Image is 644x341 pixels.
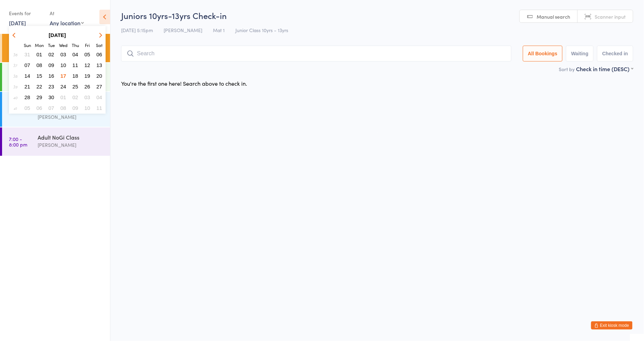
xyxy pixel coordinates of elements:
[58,50,69,59] button: 03
[85,42,90,48] small: Friday
[82,50,93,59] button: 05
[94,82,105,91] button: 27
[22,60,33,70] button: 07
[25,62,30,68] span: 07
[537,13,570,20] span: Manual search
[94,103,105,113] button: 11
[591,321,633,330] button: Exit kiosk mode
[24,42,31,48] small: Sunday
[85,105,90,111] span: 10
[85,84,90,89] span: 26
[94,50,105,59] button: 06
[566,46,594,61] button: Waiting
[35,42,44,48] small: Monday
[48,84,54,89] span: 23
[121,10,633,21] h2: Juniors 10yrs-13yrs Check-in
[22,50,33,59] button: 31
[25,51,30,57] span: 31
[72,105,78,111] span: 09
[37,51,42,57] span: 01
[48,62,54,68] span: 09
[58,71,69,80] button: 17
[96,73,102,79] span: 20
[38,113,104,121] div: [PERSON_NAME]
[121,46,511,61] input: Search
[60,94,66,100] span: 01
[72,42,79,48] small: Thursday
[13,73,17,79] em: 38
[576,65,633,73] div: Check in time (DESC)
[46,50,57,59] button: 02
[72,94,78,100] span: 02
[213,27,225,34] span: Mat 1
[58,82,69,91] button: 24
[37,73,42,79] span: 15
[72,84,78,89] span: 25
[46,93,57,102] button: 30
[235,27,288,34] span: Junior Class 10yrs - 13yrs
[25,105,30,111] span: 05
[48,94,54,100] span: 30
[2,92,110,127] a: 6:00 -7:00 pmAdult Fundamentals Gi Class[PERSON_NAME]
[34,60,45,70] button: 08
[96,51,102,57] span: 06
[48,105,54,111] span: 07
[25,73,30,79] span: 14
[82,60,93,70] button: 12
[9,8,43,19] div: Events for
[13,84,17,89] em: 39
[25,84,30,89] span: 21
[595,13,626,20] span: Scanner input
[96,94,102,100] span: 04
[34,103,45,113] button: 06
[82,103,93,113] button: 10
[34,82,45,91] button: 22
[559,66,575,73] label: Sort by
[60,73,66,79] span: 17
[70,60,81,70] button: 11
[46,71,57,80] button: 16
[85,73,90,79] span: 19
[2,34,110,62] a: 5:15 -5:55 pmJuniors 10yrs-13yrs[PERSON_NAME]
[96,62,102,68] span: 13
[58,93,69,102] button: 01
[46,103,57,113] button: 07
[85,94,90,100] span: 03
[38,133,104,141] div: Adult NoGi Class
[523,46,563,61] button: All Bookings
[9,19,26,27] a: [DATE]
[94,71,105,80] button: 20
[82,82,93,91] button: 26
[60,62,66,68] span: 10
[70,82,81,91] button: 25
[34,71,45,80] button: 15
[37,94,42,100] span: 29
[85,62,90,68] span: 12
[49,32,66,38] strong: [DATE]
[48,51,54,57] span: 02
[46,82,57,91] button: 23
[85,51,90,57] span: 05
[597,46,633,61] button: Checked in
[2,63,110,91] a: 6:00 -7:00 pmTeens 14yrs-16yrs[PERSON_NAME]
[70,71,81,80] button: 18
[60,105,66,111] span: 08
[22,93,33,102] button: 28
[70,50,81,59] button: 04
[37,62,42,68] span: 08
[13,52,17,57] em: 36
[50,8,84,19] div: At
[48,73,54,79] span: 16
[96,42,103,48] small: Saturday
[164,27,202,34] span: [PERSON_NAME]
[94,93,105,102] button: 04
[37,84,42,89] span: 22
[58,103,69,113] button: 08
[72,62,78,68] span: 11
[22,103,33,113] button: 05
[38,141,104,149] div: [PERSON_NAME]
[37,105,42,111] span: 06
[82,71,93,80] button: 19
[94,60,105,70] button: 13
[58,60,69,70] button: 10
